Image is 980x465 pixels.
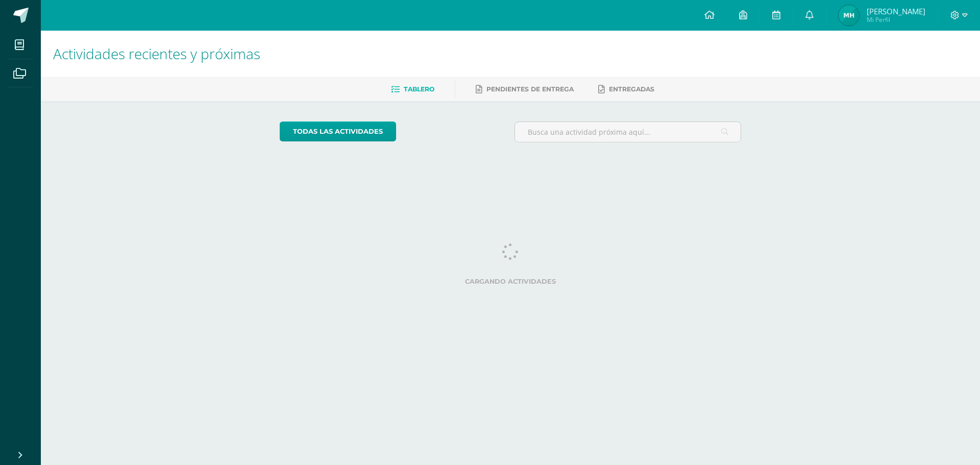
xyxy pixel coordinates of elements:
span: Mi Perfil [867,15,925,24]
span: Tablero [404,85,434,93]
span: [PERSON_NAME] [867,6,925,16]
a: Tablero [391,81,434,97]
span: Pendientes de entrega [486,85,574,93]
input: Busca una actividad próxima aquí... [515,122,741,142]
a: todas las Actividades [280,121,396,141]
a: Pendientes de entrega [476,81,574,97]
label: Cargando actividades [280,278,742,285]
span: Entregadas [609,85,654,93]
a: Entregadas [598,81,654,97]
span: Actividades recientes y próximas [53,44,260,63]
img: 2272a58e8eba55f483dba7ceb92ac467.png [839,5,859,26]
